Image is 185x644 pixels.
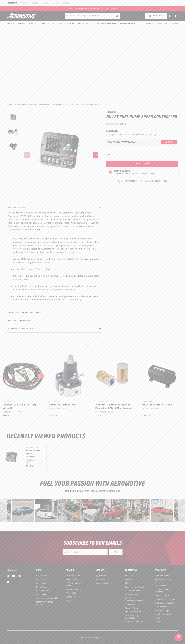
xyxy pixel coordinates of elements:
[93,637,105,639] small: All rights reserved
[144,21,156,27] a: About Us
[65,490,120,493] span: Trending Builds & Posts in the Aeromotive Community
[95,575,106,578] a: My Account
[66,592,79,595] a: Patriot Exhaust
[125,578,131,582] a: Events
[106,123,178,126] div: Part Number:
[155,616,160,620] a: FAQ’s
[155,601,176,605] a: Installation Instructions
[58,499,81,522] div: Photo from a Shopper
[68,8,117,10] span: FREE SHIPPING OVER $109.00 (EXCL. FUEL TANKS)
[7,211,101,305] div: For any brush style pump, on any type of vehicle, the Aeromotive Fuel Pump Speed Controller (FPSC...
[36,589,50,593] a: Fuel Regulators
[66,599,71,603] a: Spyke
[108,141,136,143] div: Does This part fit My vehicle?
[8,311,41,315] h2: Installation Instructions
[8,206,25,209] h2: Product Info
[13,268,100,271] li: Adjustable, full-speed RPM threshold.
[125,614,147,620] a: Do Not Sell My Information
[7,111,101,198] media-gallery: Gallery Viewer
[84,637,92,639] a: Aeromotive
[116,134,119,136] span: $48
[120,123,126,125] strong: 16306
[91,343,97,349] button: Next slide
[7,433,178,440] h2: Recently Viewed Products
[7,317,101,325] summary: Product warranty
[104,499,127,522] div: image number 12
[156,21,169,27] summary: Tech Help
[81,499,104,522] div: image number 11
[158,23,167,25] span: Tech Help
[6,569,19,572] img: Aeromotive
[7,103,178,106] nav: breadcrumbs
[125,606,141,610] a: Product Warranty
[114,170,130,172] strong: Emissions Code
[146,23,154,25] span: About Us
[95,403,134,410] a: 10 Micron Replacement Cellulose Element for ORB-10 Filter Housings
[106,133,156,136] p: Starting at /mo or 0% APR with .
[72,103,102,106] li: Billet Fuel Pump Speed Controller
[127,499,150,522] div: image number 13
[106,154,110,156] label: QTY
[12,499,34,522] div: image number 8
[155,605,167,609] a: Tech Bulletins
[155,575,169,578] a: Product Catalog
[39,103,49,106] a: Accessories
[155,609,171,613] a: Waterman Graphs
[145,13,167,19] button: PUMP FINDER
[24,152,30,158] button: Slide left
[59,23,74,25] span: Fuel Regulators
[80,637,92,639] small: © 2025 .
[7,325,101,332] summary: Returns & replacements
[7,140,20,153] button: Load image 3 in gallery view
[3,403,41,410] a: Premium HD 30-Amp Fuel Pump Wiring Kit
[35,499,58,522] div: Photo from a Shopper
[13,295,100,302] li: Complete installation kit includes: wire, override toggle switch, installation hardware, and inst...
[106,115,178,119] h1: Billet Fuel Pump Speed Controller
[108,170,113,174] img: Emissions code
[36,593,46,597] a: Fuel Filters
[36,582,46,585] a: Fuel Tanks
[63,540,122,546] span: SUBSCRIBE TO OUR EMAILS
[106,129,118,133] span: $525.15
[125,575,133,578] a: About Us
[125,603,135,606] a: Contact Us
[58,499,81,522] div: image number 10
[93,23,116,25] span: Accessories & Specialty
[145,179,167,186] span: 90 Days Return Policy
[114,170,155,175] button: Emissions CodeContinue Reading to Understand Emissions Codes
[66,588,81,592] a: JBA Performance
[7,23,25,25] span: Fuel & Water Pumps
[26,449,41,458] a: Billet Fuel Pump Speed Controller
[8,319,32,323] h2: Product warranty
[122,179,137,183] span: 1 Year Warranty
[155,588,176,594] a: EFI Fuel System Education
[7,126,20,139] button: Load image 2 in gallery view
[151,499,173,522] div: Photo from a Shopper
[178,499,185,522] div: Next
[27,21,57,27] summary: Fuel Cells, Tanks & Systems
[78,23,90,25] span: Fuel Filters
[5,21,27,27] summary: Fuel & Water Pumps
[95,578,105,582] a: My Orders
[7,111,20,124] button: Load image 1 in gallery view
[7,309,101,317] summary: Installation Instructions
[125,620,143,624] a: Terms & Conditions
[125,597,147,603] a: Call Us ([PHONE_NUMBER])
[155,578,172,582] a: Shipping & Delivery
[29,23,55,25] span: Fuel Cells, Tanks & Systems
[106,161,178,167] button: Add to Cart
[36,585,48,589] a: Fuel Systems
[36,575,47,578] a: Fuel Pumps
[114,13,120,19] button: search button
[155,598,175,601] a: Pump Rebuild Program
[125,585,144,589] a: Sponsorship Request
[6,13,39,19] img: Aeromotive
[49,403,87,407] a: Compact EFI Regulators
[93,152,98,158] button: Slide right
[155,582,176,588] a: Returns & Replacements
[161,140,177,144] button: Verify
[52,103,70,106] a: Electronics & Wiring
[125,582,129,585] a: Blog
[109,549,123,555] button: JOIN
[57,21,76,27] summary: Fuel Regulators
